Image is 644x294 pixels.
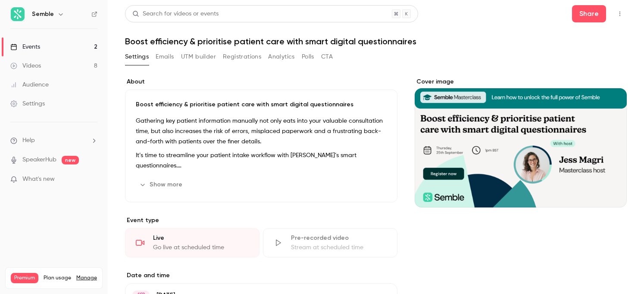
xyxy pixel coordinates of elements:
[22,155,56,164] a: SpeakerHub
[10,136,97,145] li: help-dropdown-opener
[223,50,261,64] button: Registrations
[125,50,149,64] button: Settings
[76,275,97,282] a: Manage
[10,80,49,89] div: Audience
[136,178,188,192] button: Show more
[136,150,387,171] p: It’s time to streamline your patient intake workflow with [PERSON_NAME]’s smart questionnaires.
[11,273,38,283] span: Premium
[125,228,259,257] div: LiveGo live at scheduled time
[10,62,41,70] div: Videos
[415,77,627,207] section: Cover image
[153,234,249,242] div: Live
[11,7,25,21] img: Semble
[321,50,333,64] button: CTA
[572,5,606,22] button: Share
[136,100,387,109] p: Boost efficiency & prioritise patient care with smart digital questionnaires
[132,9,219,19] div: Search for videos or events
[22,175,55,184] span: What's new
[263,228,397,257] div: Pre-recorded videoStream at scheduled time
[125,271,397,280] label: Date and time
[125,77,397,86] label: About
[291,234,387,242] div: Pre-recorded video
[153,243,249,252] div: Go live at scheduled time
[136,116,387,147] p: Gathering key patient information manually not only eats into your valuable consultation time, bu...
[125,36,627,46] h1: Boost efficiency & prioritise patient care with smart digital questionnaires
[87,176,97,183] iframe: Noticeable Trigger
[32,10,54,19] h6: Semble
[302,50,314,64] button: Polls
[291,243,387,252] div: Stream at scheduled time
[10,43,40,51] div: Events
[10,99,45,108] div: Settings
[22,136,35,145] span: Help
[268,50,295,64] button: Analytics
[181,50,216,64] button: UTM builder
[44,275,71,282] span: Plan usage
[156,50,174,64] button: Emails
[415,77,627,86] label: Cover image
[62,156,79,164] span: new
[125,216,397,225] p: Event type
